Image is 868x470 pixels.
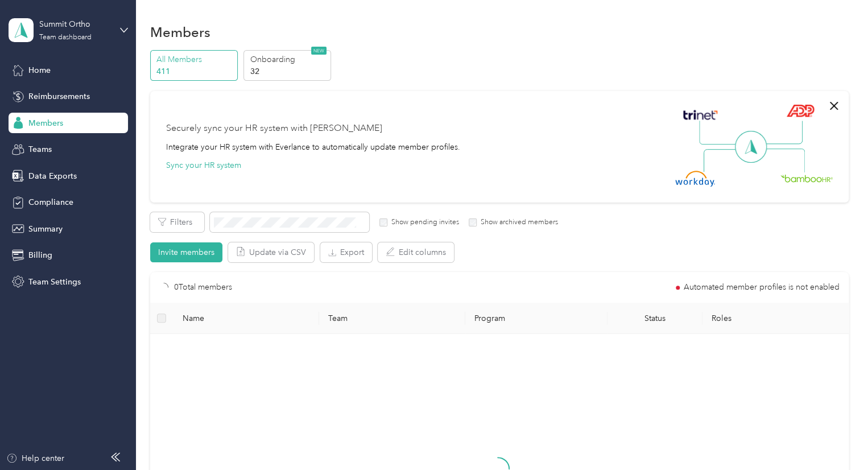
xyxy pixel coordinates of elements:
img: BambooHR [780,174,833,182]
iframe: Everlance-gr Chat Button Frame [804,406,868,470]
span: Billing [28,249,52,261]
p: Onboarding [250,53,328,65]
span: NEW [311,47,326,55]
p: All Members [156,53,234,65]
div: Team dashboard [39,34,92,41]
span: Home [28,64,51,76]
label: Show pending invites [387,217,459,228]
img: Line Right Up [763,121,803,145]
button: Edit columns [378,242,454,262]
button: Filters [150,212,204,232]
th: Status [607,303,702,334]
span: Data Exports [28,170,77,182]
h1: Members [150,26,210,38]
img: Line Left Down [703,149,743,172]
p: 411 [156,65,234,77]
p: 32 [250,65,328,77]
span: Automated member profiles is not enabled [684,283,840,291]
span: Team Settings [28,276,81,288]
th: Roles [702,303,849,334]
th: Program [465,303,607,334]
img: Trinet [680,107,720,123]
span: Name [183,314,311,323]
span: Summary [28,223,63,235]
button: Help center [6,452,64,464]
button: Invite members [150,242,222,262]
img: Line Left Up [699,121,739,145]
label: Show archived members [477,217,558,228]
span: Reimbursements [28,90,90,102]
th: Name [173,303,320,334]
img: Workday [675,171,715,187]
button: Export [320,242,372,262]
div: Securely sync your HR system with [PERSON_NAME] [166,122,382,135]
span: Teams [28,143,52,155]
button: Update via CSV [228,242,314,262]
div: Integrate your HR system with Everlance to automatically update member profiles. [166,141,460,153]
span: Compliance [28,196,73,208]
th: Team [319,303,465,334]
span: Members [28,117,63,129]
button: Sync your HR system [166,159,241,171]
p: 0 Total members [174,281,232,294]
img: Line Right Down [765,149,805,173]
img: ADP [786,104,814,117]
div: Summit Ortho [39,18,110,30]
